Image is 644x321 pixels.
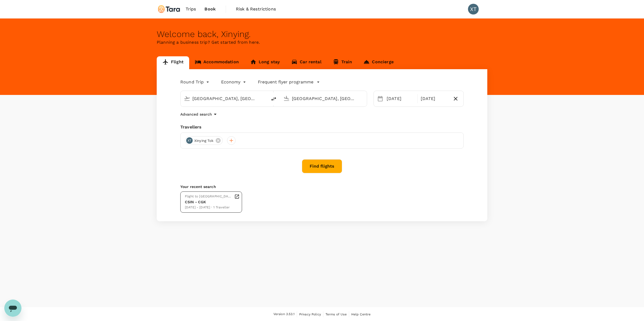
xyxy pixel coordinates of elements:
span: Version 3.53.1 [273,312,295,317]
a: Flight [157,56,189,69]
span: Privacy Policy [299,312,321,316]
p: Your recent search [180,184,464,189]
a: Concierge [358,56,399,69]
div: Travellers [180,124,464,130]
img: Tara Climate Ltd [157,3,181,15]
div: Economy [221,78,247,86]
div: Round Trip [180,78,210,86]
a: Train [327,56,358,69]
div: Welcome back , Xinying . [157,29,487,39]
div: [DATE] [385,93,416,104]
span: Help Centre [351,312,371,316]
iframe: Button to launch messaging window [4,300,21,317]
a: Terms of Use [325,311,347,317]
button: Find flights [302,159,342,173]
p: Planning a business trip? Get started from here. [157,39,487,46]
input: Depart from [192,94,256,103]
span: Terms of Use [325,312,347,316]
div: XT [186,137,193,144]
div: CSIN - CGK [185,199,232,205]
button: Open [264,98,265,99]
button: delete [267,93,280,105]
div: Flight to [GEOGRAPHIC_DATA] [185,194,232,199]
span: Xinying Tok [191,138,217,143]
a: Accommodation [189,56,244,69]
button: Open [363,98,364,99]
span: Book [204,6,216,12]
div: [DATE] - [DATE] · 1 Traveller [185,205,232,210]
div: XT [468,4,479,14]
span: Risk & Restrictions [236,6,276,12]
a: Privacy Policy [299,311,321,317]
button: Advanced search [180,111,218,117]
p: Advanced search [180,112,212,117]
div: XTXinying Tok [185,136,223,145]
input: Going to [292,94,356,103]
span: Trips [186,6,196,12]
a: Help Centre [351,311,371,317]
button: Frequent flyer programme [258,79,320,85]
div: [DATE] [419,93,450,104]
a: Car rental [286,56,327,69]
p: Frequent flyer programme [258,79,313,85]
a: Long stay [244,56,286,69]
